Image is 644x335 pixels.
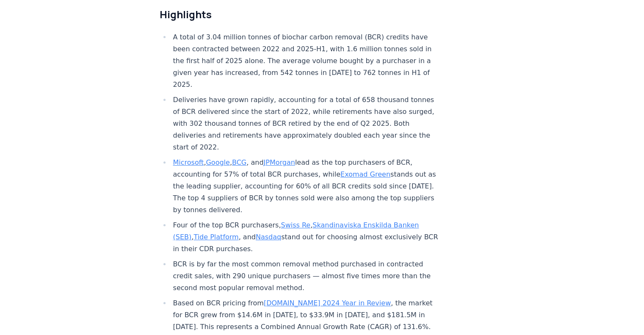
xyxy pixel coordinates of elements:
[263,158,295,166] a: JPMorgan
[171,258,440,294] li: BCR is by far the most common removal method purchased in contracted credit sales, with 290 uniqu...
[173,158,204,166] a: Microsoft
[281,221,310,229] a: Swiss Re
[171,94,440,153] li: Deliveries have grown rapidly, accounting for a total of 658 thousand tonnes of BCR delivered sin...
[171,157,440,216] li: , , , and lead as the top purchasers of BCR, accounting for 57% of total BCR purchases, while sta...
[160,8,440,21] h2: Highlights
[171,297,440,333] li: Based on BCR pricing from , the market for BCR grew from $14.6M in [DATE], to $33.9M in [DATE], a...
[171,219,440,255] li: Four of the top BCR purchasers, , , , and stand out for choosing almost exclusively BCR in their ...
[340,170,390,178] a: Exomad Green
[264,299,391,307] a: [DOMAIN_NAME] 2024 Year in Review
[256,233,281,241] a: Nasdaq
[206,158,229,166] a: Google
[193,233,238,241] a: Tide Platform
[232,158,246,166] a: BCG
[171,31,440,91] li: A total of 3.04 million tonnes of biochar carbon removal (BCR) credits have been contracted betwe...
